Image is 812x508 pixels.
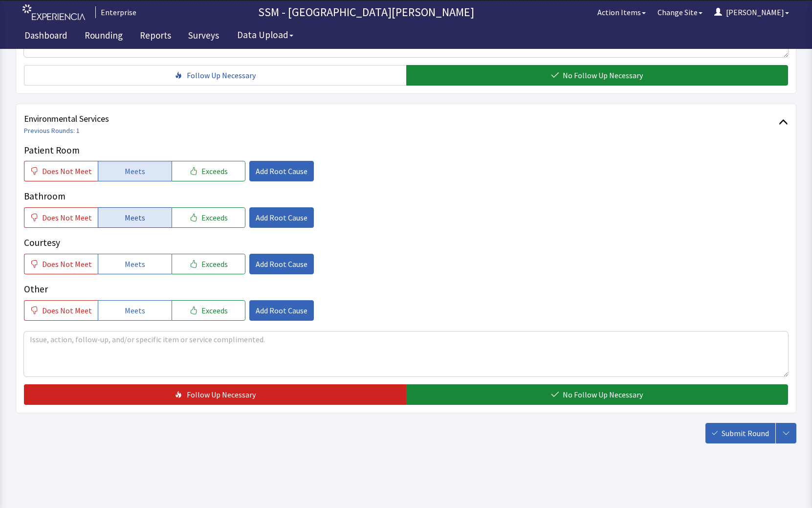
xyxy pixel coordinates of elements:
[172,254,245,274] button: Exceeds
[406,65,789,86] button: No Follow Up Necessary
[24,126,80,135] a: Previous Rounds: 1
[187,69,256,81] span: Follow Up Necessary
[42,258,92,270] span: Does Not Meet
[24,65,406,86] button: Follow Up Necessary
[42,212,92,223] span: Does Not Meet
[125,165,145,177] span: Meets
[722,427,769,439] span: Submit Round
[24,207,98,228] button: Does Not Meet
[95,6,136,18] div: Enterprise
[24,254,98,274] button: Does Not Meet
[256,305,307,316] span: Add Root Cause
[125,212,145,223] span: Meets
[201,165,228,177] span: Exceeds
[42,305,92,316] span: Does Not Meet
[201,212,228,223] span: Exceeds
[42,165,92,177] span: Does Not Meet
[24,384,406,405] button: Follow Up Necessary
[125,305,145,316] span: Meets
[22,4,85,21] img: experiencia_logo.png
[249,207,314,228] button: Add Root Cause
[187,389,256,400] span: Follow Up Necessary
[249,254,314,274] button: Add Root Cause
[172,161,245,181] button: Exceeds
[77,24,130,49] a: Rounding
[249,161,314,181] button: Add Root Cause
[563,69,643,81] span: No Follow Up Necessary
[24,282,788,296] p: Other
[98,254,172,274] button: Meets
[406,384,789,405] button: No Follow Up Necessary
[98,300,172,321] button: Meets
[172,207,245,228] button: Exceeds
[140,4,592,20] p: SSM - [GEOGRAPHIC_DATA][PERSON_NAME]
[24,161,98,181] button: Does Not Meet
[17,24,75,49] a: Dashboard
[24,189,788,203] p: Bathroom
[181,24,226,49] a: Surveys
[231,26,299,44] button: Data Upload
[24,112,779,126] span: Environmental Services
[708,2,795,22] button: [PERSON_NAME]
[201,305,228,316] span: Exceeds
[652,2,708,22] button: Change Site
[563,389,643,400] span: No Follow Up Necessary
[24,236,788,250] p: Courtesy
[24,143,788,157] p: Patient Room
[172,300,245,321] button: Exceeds
[249,300,314,321] button: Add Root Cause
[256,165,307,177] span: Add Root Cause
[201,258,228,270] span: Exceeds
[705,423,775,443] button: Submit Round
[256,212,307,223] span: Add Root Cause
[132,24,178,49] a: Reports
[98,207,172,228] button: Meets
[98,161,172,181] button: Meets
[24,300,98,321] button: Does Not Meet
[592,2,652,22] button: Action Items
[125,258,145,270] span: Meets
[256,258,307,270] span: Add Root Cause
